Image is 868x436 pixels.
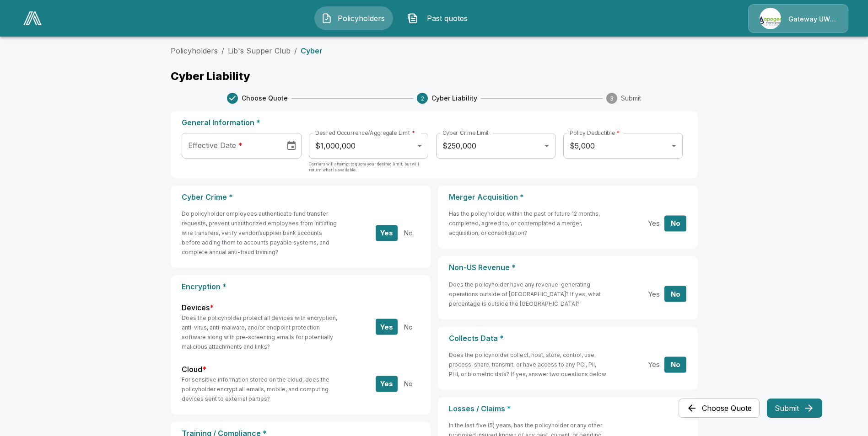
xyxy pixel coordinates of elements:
[182,364,206,375] label: Cloud
[182,193,420,202] p: Cyber Crime *
[449,209,608,238] h6: Has the policyholder, within the past or future 12 months, completed, agreed to, or contemplated ...
[23,11,42,25] img: AA Logo
[301,47,323,54] p: Cyber
[643,215,665,231] button: Yes
[400,6,479,30] button: Past quotes IconPast quotes
[171,71,698,82] p: Cyber Liability
[621,94,641,103] span: Submit
[767,399,822,418] button: Submit
[282,137,301,155] button: Choose date
[376,319,398,335] button: Yes
[294,45,297,56] li: /
[442,129,489,137] label: Cyber Crime Limit
[376,225,398,241] button: Yes
[397,225,419,241] button: No
[563,133,682,159] div: $5,000
[309,133,428,159] div: $1,000,000
[449,350,608,379] h6: Does the policyholder collect, host, store, control, use, process, share, transmit, or have acces...
[397,376,419,392] button: No
[449,193,687,202] p: Merger Acquisition *
[664,286,686,302] button: No
[449,280,608,308] h6: Does the policyholder have any revenue-generating operations outside of [GEOGRAPHIC_DATA]? If yes...
[431,94,477,103] span: Cyber Liability
[309,161,428,179] p: Carriers will attempt to quote your desired limit, but will return what is available.
[321,13,332,24] img: Policyholders Icon
[570,129,620,137] label: Policy Deductible
[182,282,420,291] p: Encryption *
[664,215,686,231] button: No
[242,94,288,103] span: Choose Quote
[643,286,665,302] button: Yes
[449,334,687,343] p: Collects Data *
[182,375,340,404] h6: For sensitive information stored on the cloud, does the policyholder encrypt all emails, mobile, ...
[182,303,214,313] label: Devices
[182,209,340,257] h6: Do policyholder employees authenticate fund transfer requests, prevent unauthorized employees fro...
[182,118,687,127] p: General Information *
[182,313,340,351] h6: Does the policyholder protect all devices with encryption, anti-virus, anti-malware, and/or endpo...
[397,319,419,335] button: No
[422,13,472,24] span: Past quotes
[314,6,393,30] button: Policyholders IconPolicyholders
[436,133,555,159] div: $250,000
[610,95,614,102] text: 3
[315,129,415,137] label: Desired Occurrence/Aggregate Limit
[171,45,698,56] nav: breadcrumb
[664,356,686,372] button: No
[336,13,386,24] span: Policyholders
[228,46,291,55] a: Lib's Supper Club
[449,404,687,413] p: Losses / Claims *
[376,376,398,392] button: Yes
[421,95,424,102] text: 2
[407,13,418,24] img: Past quotes Icon
[171,46,218,55] a: Policyholders
[679,399,760,418] button: Choose Quote
[449,263,687,272] p: Non-US Revenue *
[221,45,224,56] li: /
[643,356,665,372] button: Yes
